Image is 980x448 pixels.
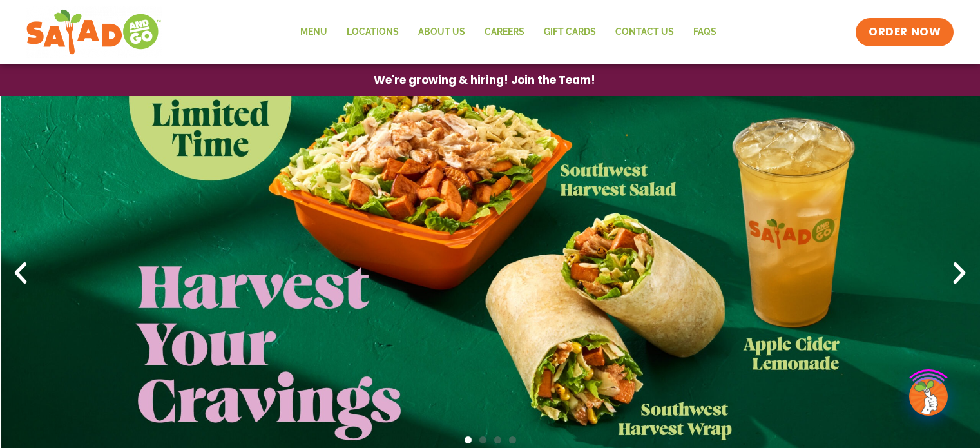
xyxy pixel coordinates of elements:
img: new-SAG-logo-768×292 [26,6,162,58]
a: Careers [475,17,534,47]
a: Contact Us [606,17,684,47]
span: Go to slide 4 [509,436,516,443]
span: Go to slide 3 [494,436,501,443]
nav: Menu [291,17,726,47]
span: Go to slide 2 [479,436,486,443]
span: We're growing & hiring! Join the Team! [374,75,595,86]
div: Next slide [945,259,974,287]
span: ORDER NOW [869,24,941,40]
span: Go to slide 1 [465,436,472,443]
a: Menu [291,17,337,47]
a: FAQs [684,17,726,47]
a: Locations [337,17,408,47]
a: ORDER NOW [856,18,954,46]
a: We're growing & hiring! Join the Team! [354,65,615,95]
a: GIFT CARDS [534,17,606,47]
div: Previous slide [6,259,35,287]
a: About Us [408,17,475,47]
